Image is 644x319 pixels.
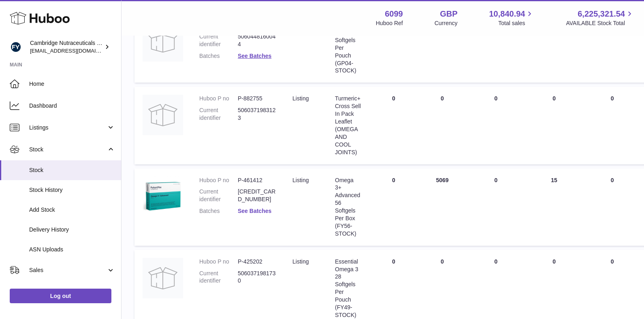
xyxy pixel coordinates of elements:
[29,226,115,234] span: Delivery History
[238,106,276,122] dd: 5060371983123
[143,95,183,135] img: product image
[489,9,525,19] span: 10,840.94
[418,168,467,246] td: 5069
[199,270,238,285] dt: Current identifier
[30,47,119,54] span: [EMAIL_ADDRESS][DOMAIN_NAME]
[467,168,525,246] td: 0
[292,258,309,265] span: listing
[611,95,614,102] span: 0
[369,87,418,164] td: 0
[238,188,276,203] dd: [CREDIT_CARD_NUMBER]
[29,102,115,110] span: Dashboard
[30,39,103,55] div: Cambridge Nutraceuticals Ltd
[199,177,238,184] dt: Huboo P no
[467,87,525,164] td: 0
[29,146,107,153] span: Stock
[29,246,115,253] span: ASN Uploads
[29,266,107,274] span: Sales
[143,21,183,62] img: product image
[199,106,238,122] dt: Current identifier
[335,21,361,74] div: Omega 28 Softgels Per Pouch (GP04-STOCK)
[238,258,276,266] dd: P-425202
[467,13,525,83] td: 0
[498,19,534,27] span: Total sales
[369,13,418,83] td: 0
[199,33,238,48] dt: Current identifier
[566,19,634,27] span: AVAILABLE Stock Total
[335,177,361,238] div: Omega 3+ Advanced 56 Softgels Per Box (FY56-STOCK)
[238,33,276,48] dd: 5060448160044
[29,80,115,88] span: Home
[525,168,583,246] td: 15
[199,207,238,215] dt: Batches
[29,166,115,174] span: Stock
[335,258,361,319] div: Essential Omega 3 28 Softgels Per Pouch (FY49-STOCK)
[199,258,238,266] dt: Huboo P no
[435,19,458,27] div: Currency
[10,41,22,53] img: huboo@camnutra.com
[611,177,614,183] span: 0
[418,13,467,83] td: 540
[10,289,111,303] a: Log out
[385,9,403,19] strong: 6099
[238,208,271,214] a: See Batches
[199,188,238,203] dt: Current identifier
[238,270,276,285] dd: 5060371981730
[578,9,625,19] span: 6,225,321.54
[29,206,115,214] span: Add Stock
[29,186,115,194] span: Stock History
[611,258,614,265] span: 0
[29,124,107,132] span: Listings
[440,9,457,19] strong: GBP
[376,19,403,27] div: Huboo Ref
[238,177,276,184] dd: P-461412
[143,177,183,217] img: product image
[292,95,309,102] span: listing
[238,95,276,102] dd: P-882755
[418,87,467,164] td: 0
[292,177,309,183] span: listing
[566,9,634,27] a: 6,225,321.54 AVAILABLE Stock Total
[369,168,418,246] td: 0
[335,95,361,156] div: Turmeric+ Cross Sell In Pack Leaflet (OMEGA AND COOL JOINTS)
[199,95,238,102] dt: Huboo P no
[525,87,583,164] td: 0
[489,9,534,27] a: 10,840.94 Total sales
[525,13,583,83] td: 0
[143,258,183,298] img: product image
[199,52,238,60] dt: Batches
[238,53,271,59] a: See Batches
